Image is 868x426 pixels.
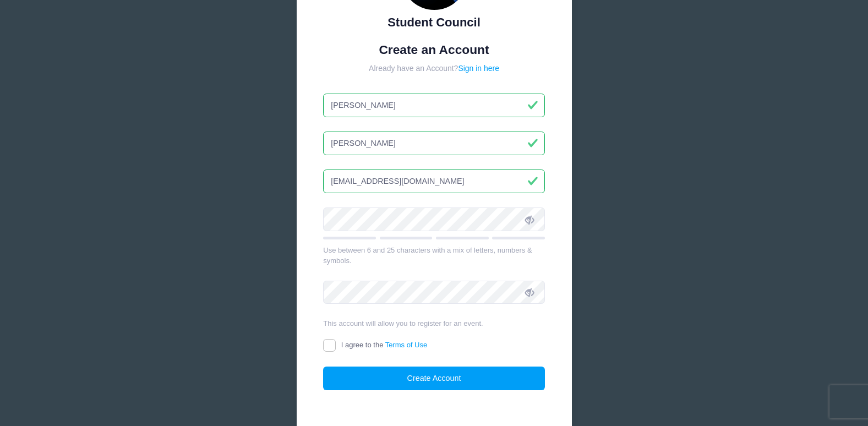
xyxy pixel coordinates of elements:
[323,339,336,352] input: I agree to theTerms of Use
[323,132,545,155] input: Last Name
[385,341,428,349] a: Terms of Use
[323,13,545,31] div: Student Council
[341,341,427,349] span: I agree to the
[323,63,545,74] div: Already have an Account?
[323,245,545,266] div: Use between 6 and 25 characters with a mix of letters, numbers & symbols.
[323,318,545,329] div: This account will allow you to register for an event.
[323,170,545,193] input: Email
[458,64,499,73] a: Sign in here
[323,94,545,117] input: First Name
[323,42,545,57] h1: Create an Account
[323,367,545,390] button: Create Account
